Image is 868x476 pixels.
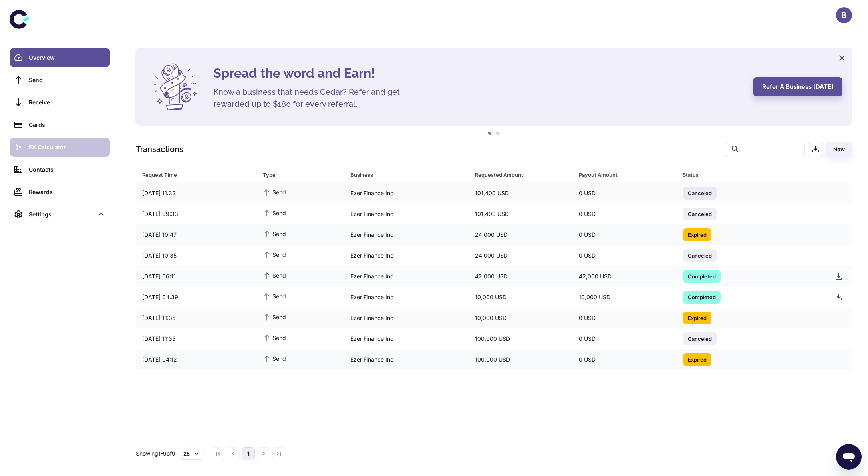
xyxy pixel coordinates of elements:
[213,64,744,83] h4: Spread the word and Earn!
[136,248,256,263] div: [DATE] 10:35
[469,248,572,263] div: 24,000 USD
[469,269,572,284] div: 42,000 USD
[683,334,717,342] span: Canceled
[213,86,413,110] h5: Know a business that needs Cedar? Refer and get rewarded up to $180 for every referral.
[263,229,286,238] span: Send
[10,48,110,67] a: Overview
[263,312,286,321] span: Send
[469,227,572,242] div: 24,000 USD
[136,206,256,222] div: [DATE] 09:33
[683,169,808,180] div: Status
[683,272,721,280] span: Completed
[469,331,572,346] div: 100,000 USD
[242,447,255,460] button: page 1
[572,269,676,284] div: 42,000 USD
[10,115,110,134] a: Cards
[136,352,256,367] div: [DATE] 04:12
[344,227,469,242] div: Ezer Finance Inc
[10,138,110,157] a: FX Calculator
[10,93,110,112] a: Receive
[263,354,286,363] span: Send
[211,447,286,460] nav: pagination navigation
[683,355,711,363] span: Expired
[486,130,494,138] button: 1
[826,142,852,157] button: New
[572,352,676,367] div: 0 USD
[136,269,256,284] div: [DATE] 06:11
[29,76,105,84] div: Send
[10,205,110,224] div: Settings
[469,290,572,305] div: 10,000 USD
[263,188,286,196] span: Send
[344,310,469,326] div: Ezer Finance Inc
[344,248,469,263] div: Ezer Finance Inc
[572,206,676,222] div: 0 USD
[136,227,256,242] div: [DATE] 10:47
[683,189,717,197] span: Canceled
[29,143,105,152] div: FX Calculator
[136,290,256,305] div: [DATE] 04:39
[836,444,862,470] iframe: Button to launch messaging window
[263,333,286,342] span: Send
[136,143,183,155] h1: Transactions
[344,269,469,284] div: Ezer Finance Inc
[10,70,110,90] a: Send
[579,169,673,180] span: Payout Amount
[263,208,286,217] span: Send
[475,169,569,180] span: Requested Amount
[469,206,572,222] div: 101,400 USD
[344,186,469,201] div: Ezer Finance Inc
[572,248,676,263] div: 0 USD
[263,250,286,259] span: Send
[29,53,105,62] div: Overview
[469,186,572,201] div: 101,400 USD
[683,210,717,218] span: Canceled
[344,331,469,346] div: Ezer Finance Inc
[263,169,341,180] span: Type
[263,169,330,180] div: Type
[683,169,819,180] span: Status
[683,314,711,322] span: Expired
[572,186,676,201] div: 0 USD
[572,310,676,326] div: 0 USD
[683,251,717,259] span: Canceled
[344,290,469,305] div: Ezer Finance Inc
[142,169,253,180] span: Request Time
[10,160,110,179] a: Contacts
[572,227,676,242] div: 0 USD
[469,352,572,367] div: 100,000 USD
[836,7,852,23] button: B
[29,210,93,219] div: Settings
[263,271,286,280] span: Send
[142,169,243,180] div: Request Time
[494,130,502,138] button: 2
[344,352,469,367] div: Ezer Finance Inc
[753,77,842,96] button: Refer a business [DATE]
[263,292,286,300] span: Send
[29,165,105,174] div: Contacts
[10,182,110,202] a: Rewards
[683,293,721,301] span: Completed
[29,188,105,196] div: Rewards
[579,169,663,180] div: Payout Amount
[136,186,256,201] div: [DATE] 11:32
[136,331,256,346] div: [DATE] 11:35
[29,98,105,107] div: Receive
[344,206,469,222] div: Ezer Finance Inc
[469,310,572,326] div: 10,000 USD
[683,230,711,238] span: Expired
[179,448,204,460] button: 25
[29,120,105,129] div: Cards
[136,310,256,326] div: [DATE] 11:35
[572,290,676,305] div: 10,000 USD
[475,169,559,180] div: Requested Amount
[136,449,175,458] p: Showing 1-9 of 9
[572,331,676,346] div: 0 USD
